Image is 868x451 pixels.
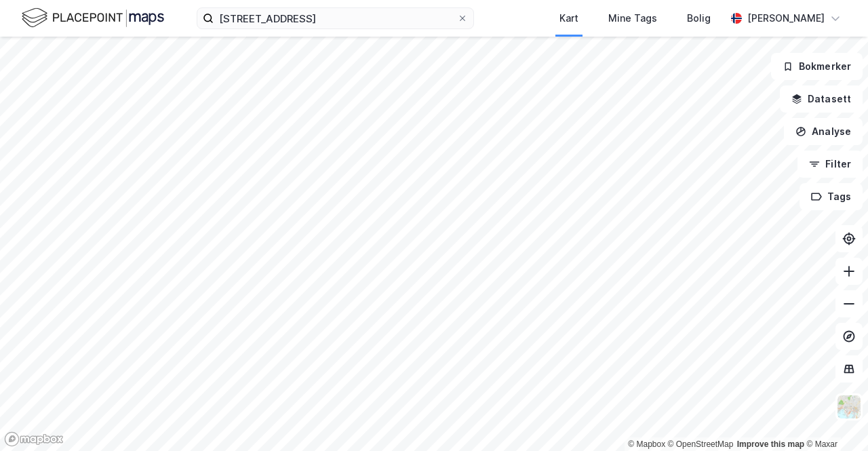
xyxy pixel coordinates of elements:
[800,386,868,451] iframe: Chat Widget
[784,118,863,145] button: Analyse
[214,8,457,28] input: Søk på adresse, matrikkel, gårdeiere, leietakere eller personer
[4,431,64,447] a: Mapbox homepage
[559,10,578,26] div: Kart
[800,183,863,210] button: Tags
[687,10,711,26] div: Bolig
[608,10,657,26] div: Mine Tags
[800,386,868,451] div: Kontrollprogram for chat
[628,439,665,449] a: Mapbox
[668,439,734,449] a: OpenStreetMap
[771,53,863,80] button: Bokmerker
[780,85,863,113] button: Datasett
[747,10,825,26] div: [PERSON_NAME]
[737,439,804,449] a: Improve this map
[22,6,164,30] img: logo.f888ab2527a4732fd821a326f86c7f29.svg
[797,151,863,178] button: Filter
